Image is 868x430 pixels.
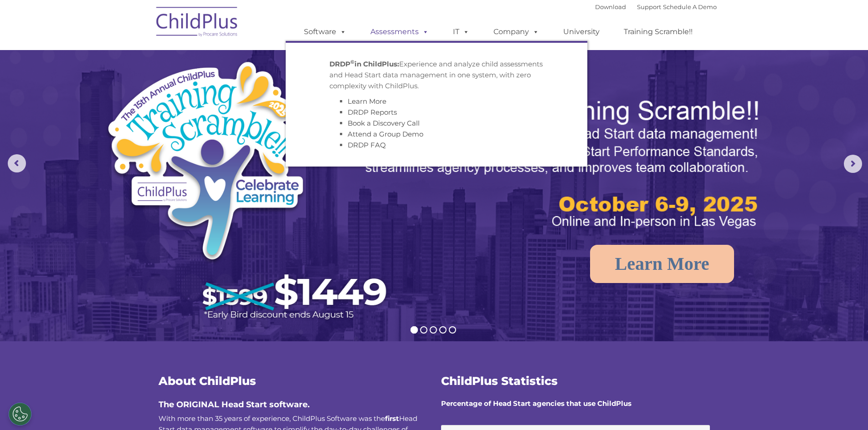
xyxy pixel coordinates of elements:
[329,59,544,91] p: Experience and analyze child assessments and Head Start data management in one system, with zero ...
[348,108,397,116] a: DRDP Reports
[663,3,717,10] a: Schedule A Demo
[554,23,609,41] a: University
[444,23,478,41] a: IT
[350,59,354,65] sup: ©
[595,3,717,10] font: |
[152,0,243,46] img: ChildPlus by Procare Solutions
[385,414,399,423] b: first
[348,97,386,106] a: Learn More
[348,119,420,127] a: Book a Discovery Call
[590,245,734,283] a: Learn More
[615,23,702,41] a: Training Scramble!!
[484,23,548,41] a: Company
[348,141,386,149] a: DRDP FAQ
[329,60,399,68] strong: DRDP in ChildPlus:
[159,374,256,388] span: About ChildPlus
[637,3,661,10] a: Support
[361,23,438,41] a: Assessments
[595,3,626,10] a: Download
[441,399,632,408] strong: Percentage of Head Start agencies that use ChildPlus
[9,403,31,425] button: Cookies Settings
[719,332,868,430] iframe: Chat Widget
[348,130,423,138] a: Attend a Group Demo
[159,400,310,410] span: The ORIGINAL Head Start software.
[295,23,355,41] a: Software
[441,374,558,388] span: ChildPlus Statistics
